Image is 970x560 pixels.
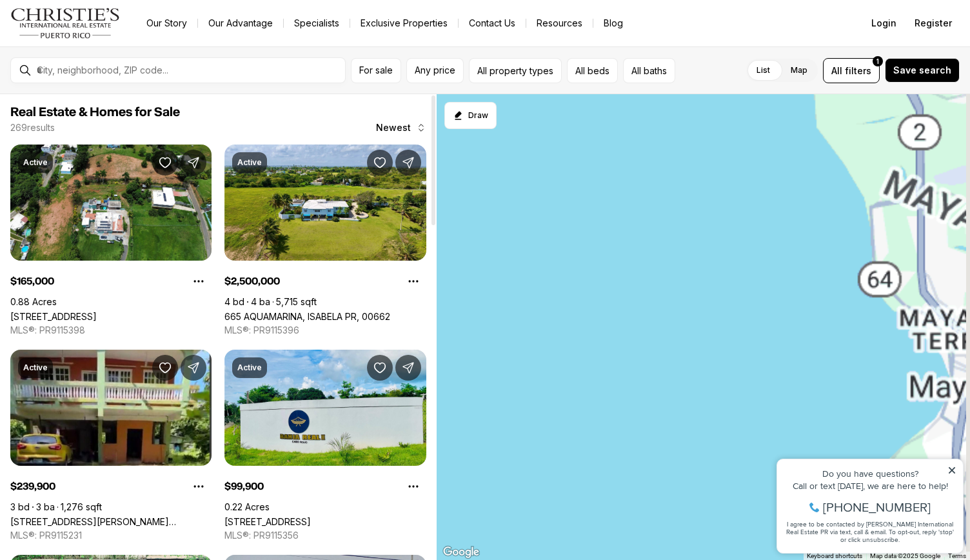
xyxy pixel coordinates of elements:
span: Login [871,18,896,28]
span: Real Estate & Homes for Sale [10,106,180,119]
a: Exclusive Properties [350,14,458,32]
div: Call or text [DATE], we are here to help! [14,41,186,50]
a: Resources [526,14,593,32]
span: [PHONE_NUMBER] [53,61,161,74]
span: For sale [359,65,393,75]
button: Allfilters1 [823,58,880,83]
span: filters [845,64,871,77]
span: All [831,64,842,77]
span: I agree to be contacted by [PERSON_NAME] International Real Estate PR via text, call & email. To ... [16,79,184,104]
span: 1 [876,56,879,66]
span: Newest [376,123,411,133]
p: 269 results [10,123,55,133]
a: 308 BAHIA REAL II LOT 2 #Lot 2, CABO ROJO PR, 00623 [224,516,311,527]
button: Property options [186,474,212,499]
button: Any price [406,58,464,83]
a: Our Advantage [198,14,283,32]
button: Contact Us [459,14,526,32]
button: Save Property: 308 BAHIA REAL II LOT 2 #Lot 2 [367,355,393,381]
a: 665 AQUAMARINA, ISABELA PR, 00662 [224,311,390,322]
button: Newest [368,115,434,141]
span: Save search [893,65,951,75]
label: Map [780,59,818,82]
button: Property options [401,474,426,499]
p: Active [237,363,262,373]
a: Our Story [136,14,197,32]
button: Share Property [395,355,421,381]
p: Active [237,157,262,168]
button: Share Property [395,150,421,175]
span: Any price [415,65,455,75]
button: Share Property [181,150,206,175]
span: Register [915,18,952,28]
button: Share Property [181,355,206,381]
button: All beds [567,58,618,83]
a: 2.6 Of Road DAGÜEY WARD, ANASCO PR, 00610 [10,516,212,527]
button: All property types [469,58,562,83]
button: Login [864,10,904,36]
img: logo [10,8,121,39]
button: Register [907,10,960,36]
button: For sale [351,58,401,83]
a: Specialists [284,14,350,32]
a: 411 JAGUEY, AGUADA PR, 00602 [10,311,97,322]
button: All baths [623,58,675,83]
button: Start drawing [444,102,497,129]
button: Save Property: 411 JAGUEY [152,150,178,175]
button: Save Property: 2.6 Of Road DAGÜEY WARD [152,355,178,381]
a: Blog [593,14,633,32]
div: Do you have questions? [14,29,186,38]
button: Property options [186,268,212,294]
p: Active [23,363,48,373]
button: Save search [885,58,960,83]
button: Save Property: 665 AQUAMARINA [367,150,393,175]
p: Active [23,157,48,168]
button: Property options [401,268,426,294]
label: List [746,59,780,82]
